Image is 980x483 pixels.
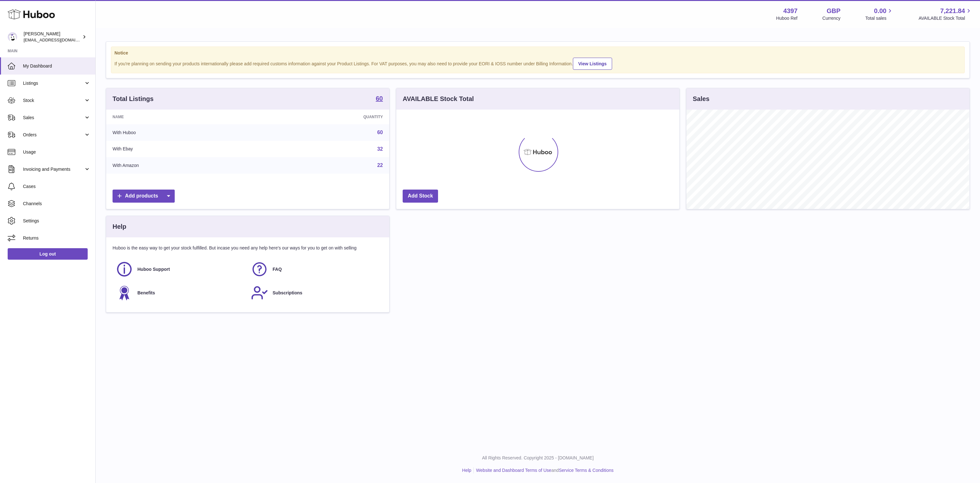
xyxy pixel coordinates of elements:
[251,261,380,278] a: FAQ
[403,190,438,203] a: Add Stock
[23,115,84,121] span: Sales
[573,58,612,70] a: View Listings
[462,468,472,473] a: Help
[113,95,154,103] h3: Total Listings
[377,162,383,168] a: 22
[376,95,383,102] strong: 60
[559,468,614,473] a: Service Terms & Conditions
[24,31,81,43] div: [PERSON_NAME]
[23,63,91,69] span: My Dashboard
[101,455,975,461] p: All Rights Reserved. Copyright 2025 - [DOMAIN_NAME]
[106,124,261,141] td: With Huboo
[874,7,887,15] span: 0.00
[865,7,894,21] a: 0.00 Total sales
[106,157,261,174] td: With Amazon
[918,7,972,21] a: 7,221.84 AVAILABLE Stock Total
[23,184,91,190] span: Cases
[261,110,389,124] th: Quantity
[476,468,551,473] a: Website and Dashboard Terms of Use
[23,132,84,138] span: Orders
[693,95,709,103] h3: Sales
[137,266,170,272] span: Huboo Support
[940,7,965,15] span: 7,221.84
[116,261,245,278] a: Huboo Support
[377,146,383,152] a: 32
[24,37,94,42] span: [EMAIL_ADDRESS][DOMAIN_NAME]
[377,130,383,135] a: 60
[918,15,972,21] span: AVAILABLE Stock Total
[23,149,91,155] span: Usage
[106,110,261,124] th: Name
[474,467,613,473] li: and
[403,95,474,103] h3: AVAILABLE Stock Total
[823,15,841,21] div: Currency
[113,245,383,251] p: Huboo is the easy way to get your stock fulfilled. But incase you need any help here's our ways f...
[783,7,798,15] strong: 4397
[273,266,282,272] span: FAQ
[23,235,91,241] span: Returns
[23,201,91,207] span: Channels
[776,15,798,21] div: Huboo Ref
[137,290,155,296] span: Benefits
[865,15,894,21] span: Total sales
[23,166,84,172] span: Invoicing and Payments
[116,284,245,301] a: Benefits
[106,141,261,157] td: With Ebay
[113,190,175,203] a: Add products
[23,218,91,224] span: Settings
[114,57,961,70] div: If you're planning on sending your products internationally please add required customs informati...
[8,248,88,260] a: Log out
[113,222,126,231] h3: Help
[827,7,840,15] strong: GBP
[251,284,380,301] a: Subscriptions
[376,95,383,103] a: 60
[114,50,961,56] strong: Notice
[273,290,302,296] span: Subscriptions
[8,32,17,42] img: drumnnbass@gmail.com
[23,80,84,86] span: Listings
[23,97,84,104] span: Stock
